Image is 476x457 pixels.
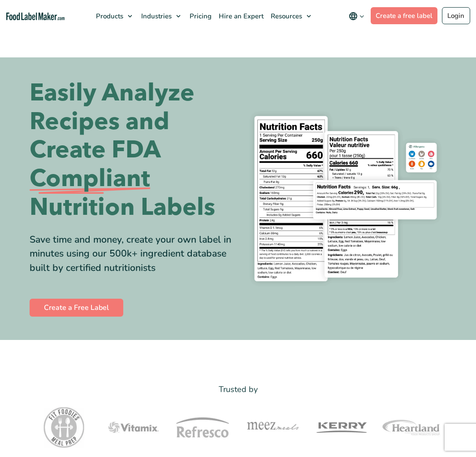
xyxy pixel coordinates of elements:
a: Create a Free Label [30,299,123,317]
span: Compliant [30,165,150,193]
div: Save time and money, create your own label in minutes using our 500k+ ingredient database built b... [30,233,231,276]
a: Login [442,7,470,24]
span: Industries [138,12,173,21]
h1: Easily Analyze Recipes and Create FDA Nutrition Labels [30,79,231,222]
span: Hire an Expert [216,12,264,21]
span: Resources [268,12,303,21]
span: Pricing [187,12,212,21]
p: Trusted by [30,383,446,396]
a: Create a free label [371,7,438,24]
span: Products [93,12,124,21]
